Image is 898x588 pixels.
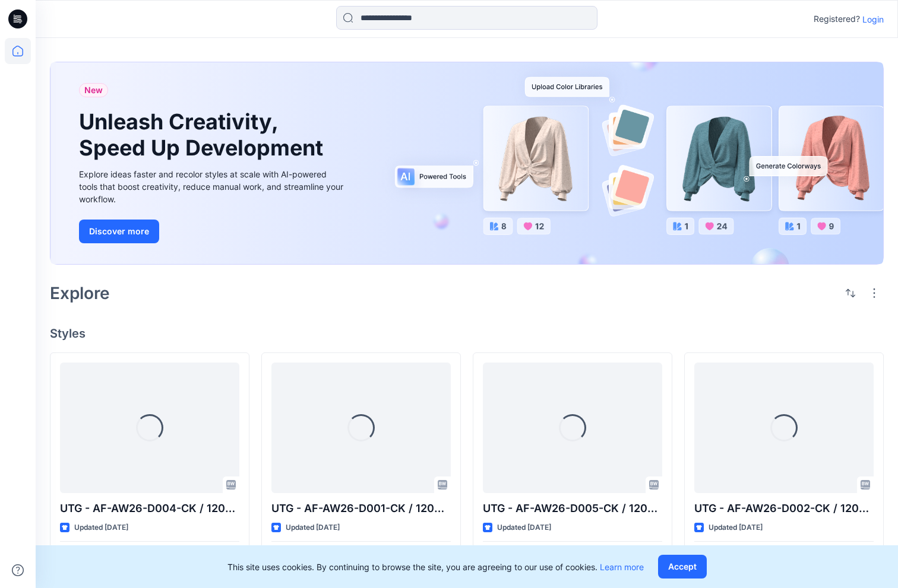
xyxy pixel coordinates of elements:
h2: Explore [50,284,110,303]
p: Updated [DATE] [286,522,340,534]
p: UTG - AF-AW26-D001-CK / 120431 [271,500,451,517]
button: Accept [658,555,707,579]
p: Updated [DATE] [709,522,763,534]
a: Discover more [79,220,346,243]
div: Explore ideas faster and recolor styles at scale with AI-powered tools that boost creativity, red... [79,168,346,205]
p: UTG - AF-AW26-D005-CK / 120430 [483,500,662,517]
p: Registered? [814,12,860,26]
p: Login [862,13,884,26]
span: New [84,83,103,97]
button: Discover more [79,220,159,243]
p: UTG - AF-AW26-D004-CK / 120429 [60,500,239,517]
a: Learn more [600,562,644,572]
h1: Unleash Creativity, Speed Up Development [79,109,328,160]
p: Updated [DATE] [497,522,551,534]
p: This site uses cookies. By continuing to browse the site, you are agreeing to our use of cookies. [227,561,644,573]
h4: Styles [50,326,884,341]
p: Updated [DATE] [74,522,128,534]
p: UTG - AF-AW26-D002-CK / 120432 [694,500,874,517]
